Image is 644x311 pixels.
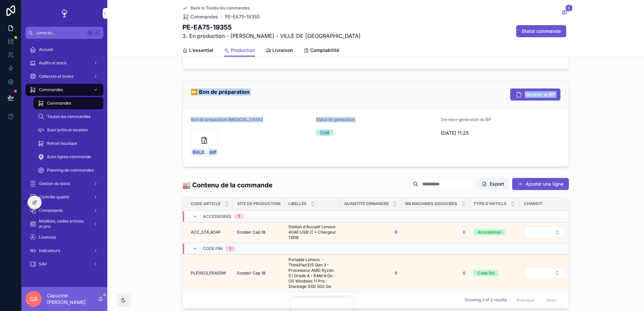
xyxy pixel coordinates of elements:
span: Comptabilité [310,47,339,54]
a: Suivi lignes commande [34,151,103,163]
a: L'essentiel [182,44,213,58]
span: Statut commande [522,28,561,35]
span: Accueil [39,47,53,52]
a: Select Button [524,267,566,279]
a: Gestion du stock [25,178,103,190]
span: Générer le BP [525,91,555,98]
h1: PE-EA75-19355 [182,23,361,32]
a: Accessoires [474,229,516,235]
a: Select Button [524,226,566,238]
span: Back to Toutes les commandes [191,5,250,11]
span: Livraison [272,47,293,54]
a: Planning de commandes [34,164,103,176]
a: Licences [25,231,103,243]
a: Ecodair Cap 18 [237,230,280,235]
span: Production [231,47,255,54]
button: Select Button [524,267,566,279]
span: Licences [39,235,56,240]
span: Ecodair Cap 18 [237,270,265,276]
span: Bon_de_preparation_[MEDICAL_DATA]_n_PE-EA75-19355 [193,149,209,155]
span: Code article [191,201,220,206]
span: Toutes les commandes [47,114,91,119]
h1: 🏭 Contenu de la commande [182,181,272,190]
div: Code fini [478,270,494,276]
span: .pdf [209,149,216,155]
a: 9 [344,270,397,276]
span: Collectes et broke [39,74,73,79]
a: Accueil [25,44,103,56]
span: [DATE] 11:25 [441,130,560,136]
a: Collectes et broke [25,70,103,82]
span: Suivi prêts et location [47,127,88,133]
button: 6 [560,9,569,17]
button: Statut commande [516,25,566,37]
span: Accessoires [203,213,231,219]
a: Portable Lenovo - ThinkPad E15 Gen 3 - Processeur AMD Ryzen 5 / Grade A - RAM 8 Go - OS Windows 1... [288,257,336,289]
a: Livraison [266,44,293,58]
button: Générer le BP [510,88,560,101]
span: ACC_STA_40AF [191,230,221,235]
a: Modèles, codes articles et prix [25,218,103,230]
span: Statut de génération [316,117,355,122]
span: Commandes [191,13,218,20]
a: Indicateurs [25,245,103,257]
span: Type d'article [474,201,506,206]
div: 1 [229,246,231,251]
h2: ⏩ Bon de préparation [191,88,250,96]
span: Indicateurs [39,248,60,253]
span: Audits et stock [39,60,67,66]
p: Capucine [PERSON_NAME] [47,292,98,306]
span: Nb machines associées [405,201,457,206]
button: Select Button [524,227,566,238]
span: Quantité demandée [344,201,389,206]
a: Retrait boutique [34,137,103,149]
span: SAV [39,261,47,267]
a: SAV [25,258,103,270]
div: 1 [238,213,240,219]
a: 9 [344,230,397,235]
span: Dernière génération du BP [441,117,491,122]
a: PLE15G3_R5AS5W [191,270,229,276]
span: Bon de préparation [MEDICAL_DATA] [191,117,262,122]
span: PLE15G3_R5AS5W [191,270,226,276]
a: Suivi prêts et location [34,124,103,136]
a: Audits et stock [25,57,103,69]
a: Back to Toutes les commandes [182,5,250,11]
span: Showing 2 of 2 results [465,297,506,303]
a: 0 [405,230,466,235]
span: Gestion du stock [39,181,70,186]
a: Contrôle qualité [25,191,103,203]
span: Commandes [39,87,63,92]
a: ACC_STA_40AF [191,230,229,235]
a: PE-EA75-19355 [225,13,260,20]
a: Station d'Accueil Lenovo 40AF USB-C + Chargeur 135W [288,224,336,240]
a: Toutes les commandes [34,111,103,123]
a: Composants [25,204,103,216]
span: Jump to... [36,30,84,36]
button: Export [476,178,509,190]
a: Commandes [34,97,103,109]
a: Production [224,44,255,57]
span: Code fini [203,246,223,251]
div: Accessoires [478,229,501,235]
div: scrollable content [21,39,107,279]
a: Code fini [474,270,516,276]
span: Retrait boutique [47,141,77,146]
span: Ecodair Cap 18 [237,230,265,235]
span: CA [30,295,38,303]
a: Commandes [182,13,218,20]
span: Modèles, codes articles et prix [39,219,88,229]
span: Composants [39,208,63,213]
a: 0 [405,270,466,276]
span: K [95,30,100,36]
span: Suivi lignes commande [47,154,91,160]
button: Ajouter une ligne [512,178,569,190]
button: Jump to...K [25,27,103,39]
